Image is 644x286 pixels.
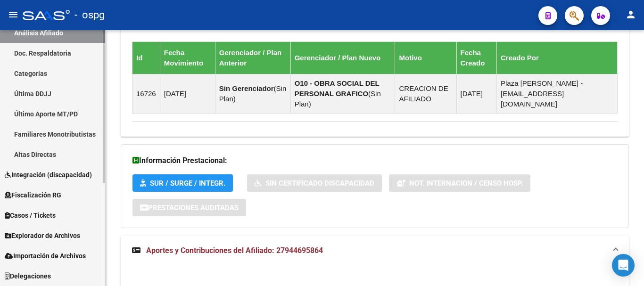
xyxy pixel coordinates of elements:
[290,41,395,74] th: Gerenciador / Plan Nuevo
[290,74,395,113] td: ( )
[247,174,382,192] button: Sin Certificado Discapacidad
[496,41,617,74] th: Creado Por
[132,74,160,113] td: 16726
[160,41,215,74] th: Fecha Movimiento
[219,84,274,92] strong: Sin Gerenciador
[5,271,51,281] span: Delegaciones
[219,84,287,103] span: Sin Plan
[215,74,290,113] td: ( )
[132,41,160,74] th: Id
[265,179,374,188] span: Sin Certificado Discapacidad
[121,236,629,266] mat-expansion-panel-header: Aportes y Contribuciones del Afiliado: 27944695864
[5,210,56,221] span: Casos / Tickets
[160,74,215,113] td: [DATE]
[5,170,92,180] span: Integración (discapacidad)
[389,174,530,192] button: Not. Internacion / Censo Hosp.
[496,74,617,113] td: Plaza [PERSON_NAME] - [EMAIL_ADDRESS][DOMAIN_NAME]
[5,230,80,241] span: Explorador de Archivos
[456,74,496,113] td: [DATE]
[625,9,636,20] mat-icon: person
[215,41,290,74] th: Gerenciador / Plan Anterior
[456,41,496,74] th: Fecha Creado
[132,154,617,167] h3: Información Prestacional:
[8,9,19,20] mat-icon: menu
[612,254,635,277] div: Open Intercom Messenger
[74,5,105,25] span: - ospg
[395,74,456,113] td: CREACION DE AFILIADO
[295,90,381,108] span: Sin Plan
[395,41,456,74] th: Motivo
[148,204,239,212] span: Prestaciones Auditadas
[132,174,233,192] button: SUR / SURGE / INTEGR.
[132,199,246,216] button: Prestaciones Auditadas
[409,179,523,188] span: Not. Internacion / Censo Hosp.
[146,246,323,255] span: Aportes y Contribuciones del Afiliado: 27944695864
[295,79,380,98] strong: O10 - OBRA SOCIAL DEL PERSONAL GRAFICO
[5,251,86,261] span: Importación de Archivos
[5,190,61,200] span: Fiscalización RG
[150,179,225,188] span: SUR / SURGE / INTEGR.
